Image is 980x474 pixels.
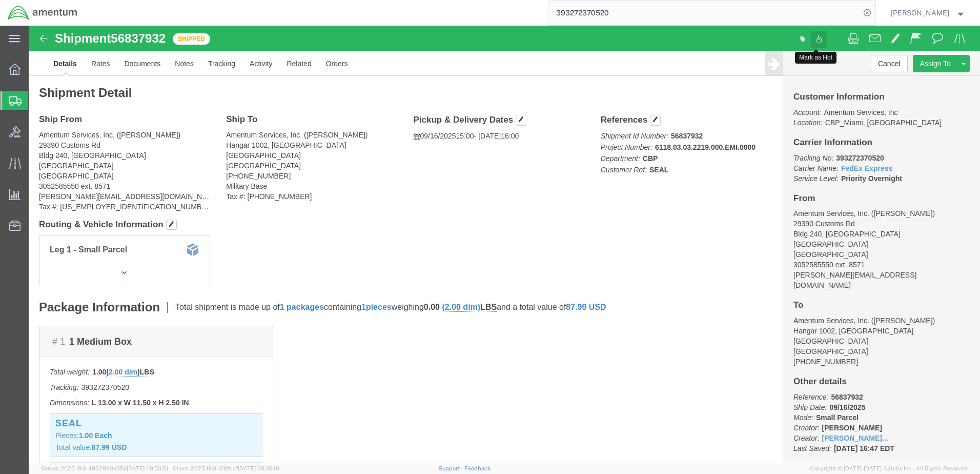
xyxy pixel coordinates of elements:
span: [DATE] 09:50:51 [127,465,168,471]
iframe: FS Legacy Container [29,26,980,463]
button: [PERSON_NAME] [890,7,966,19]
span: Server: 2025.19.0-49328d0a35e [41,465,168,471]
span: Copyright © [DATE]-[DATE] Agistix Inc., All Rights Reserved [810,464,968,473]
span: Client: 2025.19.0-129fbcf [173,465,279,471]
a: Feedback [464,465,491,471]
img: logo [7,5,78,21]
span: [DATE] 09:39:01 [238,465,279,471]
span: Norma Scott [891,7,949,18]
a: Support [439,465,464,471]
input: Search for shipment number, reference number [548,1,860,25]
